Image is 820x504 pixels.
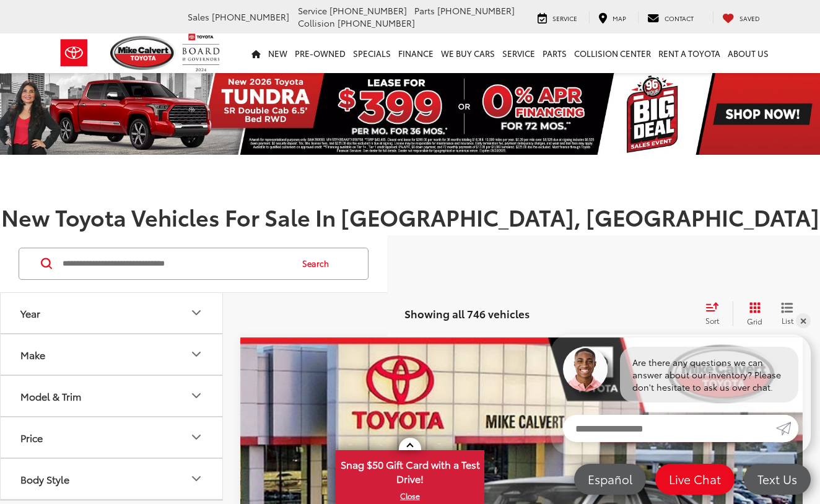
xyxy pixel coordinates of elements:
[395,33,437,73] a: Finance
[189,305,204,320] div: Year
[189,471,204,486] div: Body Style
[290,248,347,279] button: Search
[582,471,639,487] span: Español
[61,249,290,279] input: Search by Make, Model, or Keyword
[563,347,608,391] img: Agent profile photo
[713,11,769,24] a: My Saved Vehicles
[772,302,803,326] button: List View
[188,11,209,23] span: Sales
[552,14,577,23] span: Service
[414,4,435,17] span: Parts
[655,33,724,73] a: Rent a Toyota
[189,347,204,362] div: Make
[212,11,289,23] span: [PHONE_NUMBER]
[747,316,762,326] span: Grid
[264,33,291,73] a: New
[589,11,635,24] a: Map
[337,451,483,489] span: Snag $50 Gift Card with a Test Drive!
[751,471,803,487] span: Text Us
[570,33,655,73] a: Collision Center
[638,11,703,24] a: Contact
[499,33,539,73] a: Service
[1,376,224,416] button: Model & TrimModel & Trim
[574,464,646,495] a: Español
[338,17,415,29] span: [PHONE_NUMBER]
[528,11,587,24] a: Service
[1,417,224,458] button: PricePrice
[733,302,772,326] button: Grid View
[620,347,798,402] div: Are there any questions we can answer about our inventory? Please don't hesitate to ask us over c...
[739,14,760,23] span: Saved
[349,33,395,73] a: Specials
[20,307,40,319] div: Year
[20,432,43,443] div: Price
[20,390,81,402] div: Model & Trim
[189,430,204,445] div: Price
[781,315,793,326] span: List
[404,306,530,321] span: Showing all 746 vehicles
[298,17,335,29] span: Collision
[613,14,626,23] span: Map
[663,471,727,487] span: Live Chat
[437,33,499,73] a: WE BUY CARS
[1,334,224,375] button: MakeMake
[705,315,719,326] span: Sort
[776,415,798,442] a: Submit
[437,4,515,17] span: [PHONE_NUMBER]
[563,415,776,442] input: Enter your message
[539,33,570,73] a: Parts
[724,33,772,73] a: About Us
[744,464,811,495] a: Text Us
[20,349,45,360] div: Make
[189,388,204,403] div: Model & Trim
[1,459,224,499] button: Body StyleBody Style
[110,36,176,70] img: Mike Calvert Toyota
[291,33,349,73] a: Pre-Owned
[248,33,264,73] a: Home
[655,464,735,495] a: Live Chat
[665,14,694,23] span: Contact
[1,293,224,333] button: YearYear
[20,473,69,485] div: Body Style
[699,302,733,326] button: Select sort value
[329,4,407,17] span: [PHONE_NUMBER]
[298,4,327,17] span: Service
[51,33,97,73] img: Toyota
